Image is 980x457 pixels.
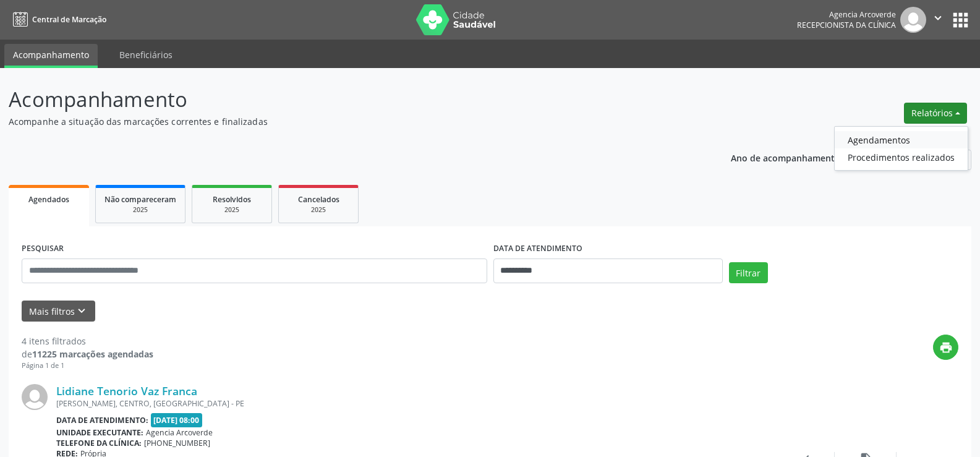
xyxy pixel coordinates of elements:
[926,7,950,33] button: 
[75,304,88,318] i: keyboard_arrow_down
[4,44,98,68] a: Acompanhamento
[213,194,251,205] span: Resolvidos
[22,335,153,348] div: 4 itens filtrados
[933,335,958,360] button: print
[729,262,768,283] button: Filtrar
[104,194,176,205] span: Não compareceram
[28,194,69,205] span: Agendados
[22,301,95,322] button: Mais filtroskeyboard_arrow_down
[797,9,896,20] div: Agencia Arcoverde
[32,348,153,360] strong: 11225 marcações agendadas
[835,148,968,166] a: Procedimentos realizados
[56,415,148,425] b: Data de atendimento:
[493,239,582,258] label: DATA DE ATENDIMENTO
[56,427,143,438] b: Unidade executante:
[22,348,153,361] div: de
[950,9,971,31] button: apps
[288,205,349,215] div: 2025
[298,194,339,205] span: Cancelados
[111,44,181,66] a: Beneficiários
[56,384,197,398] a: Lidiane Tenorio Vaz Franca
[939,341,953,354] i: print
[146,427,213,438] span: Agencia Arcoverde
[144,438,210,448] span: [PHONE_NUMBER]
[797,20,896,30] span: Recepcionista da clínica
[201,205,263,215] div: 2025
[835,131,968,148] a: Agendamentos
[22,361,153,371] div: Página 1 de 1
[731,150,840,165] p: Ano de acompanhamento
[56,438,142,448] b: Telefone da clínica:
[32,14,106,25] span: Central de Marcação
[22,384,48,410] img: img
[900,7,926,33] img: img
[9,9,106,30] a: Central de Marcação
[9,84,683,115] p: Acompanhamento
[151,413,203,427] span: [DATE] 08:00
[9,115,683,128] p: Acompanhe a situação das marcações correntes e finalizadas
[904,103,967,124] button: Relatórios
[931,11,945,25] i: 
[104,205,176,215] div: 2025
[56,398,773,409] div: [PERSON_NAME], CENTRO, [GEOGRAPHIC_DATA] - PE
[22,239,64,258] label: PESQUISAR
[834,126,968,171] ul: Relatórios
